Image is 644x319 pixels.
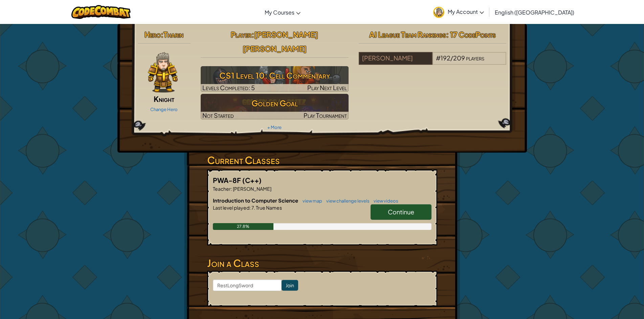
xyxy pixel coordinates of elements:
span: 209 [453,54,465,62]
img: CodeCombat logo [71,5,131,19]
span: Hero [145,30,161,39]
span: 7. [251,205,255,211]
span: # [436,54,441,62]
span: : 17 CodePoints [446,30,496,39]
span: Continue [388,208,414,216]
div: [PERSON_NAME] [359,52,432,65]
span: Introduction to Computer Science [213,197,299,204]
span: PWA-8F [213,176,242,184]
span: : [249,205,251,211]
span: : [251,30,254,39]
input: Join [282,280,298,291]
a: My Courses [261,3,304,21]
img: avatar [433,7,444,18]
span: Last level played [213,205,249,211]
span: My Courses [265,9,294,16]
a: Golden GoalNot StartedPlay Tournament [201,94,349,119]
img: CS1 Level 10: Cell Commentary [201,66,349,92]
a: Play Next Level [201,66,349,92]
img: knight-pose.png [148,52,178,92]
h3: Golden Goal [201,96,349,111]
a: view map [299,198,322,204]
input: <Enter Class Code> [213,280,282,291]
a: view challenge levels [323,198,370,204]
span: AI League Team Rankings [369,30,446,39]
span: (C++) [242,176,262,184]
img: Golden Goal [201,94,349,119]
a: Change Hero [150,107,178,112]
span: [PERSON_NAME] [232,186,271,192]
span: Tharin [163,30,183,39]
a: English ([GEOGRAPHIC_DATA]) [491,3,578,21]
span: Play Tournament [304,111,347,119]
span: players [466,54,484,62]
span: : [231,186,232,192]
h3: Join a Class [207,256,437,271]
a: My Account [430,1,487,23]
span: [PERSON_NAME] [PERSON_NAME] [243,30,318,53]
span: My Account [448,8,484,15]
a: + More [267,125,282,130]
span: Not Started [202,111,234,119]
div: 27.8% [213,223,274,230]
h3: Current Classes [207,153,437,168]
a: view videos [370,198,398,204]
span: True Names [255,205,282,211]
a: [PERSON_NAME]#192/209players [359,58,507,66]
span: : [161,30,163,39]
span: Play Next Level [307,84,347,91]
h3: CS1 Level 10: Cell Commentary [201,68,349,83]
span: Player [231,30,251,39]
span: Teacher [213,186,231,192]
span: Levels Completed: 5 [202,84,255,91]
span: Knight [154,94,174,104]
span: English ([GEOGRAPHIC_DATA]) [495,9,574,16]
span: / [450,54,453,62]
span: 192 [441,54,450,62]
